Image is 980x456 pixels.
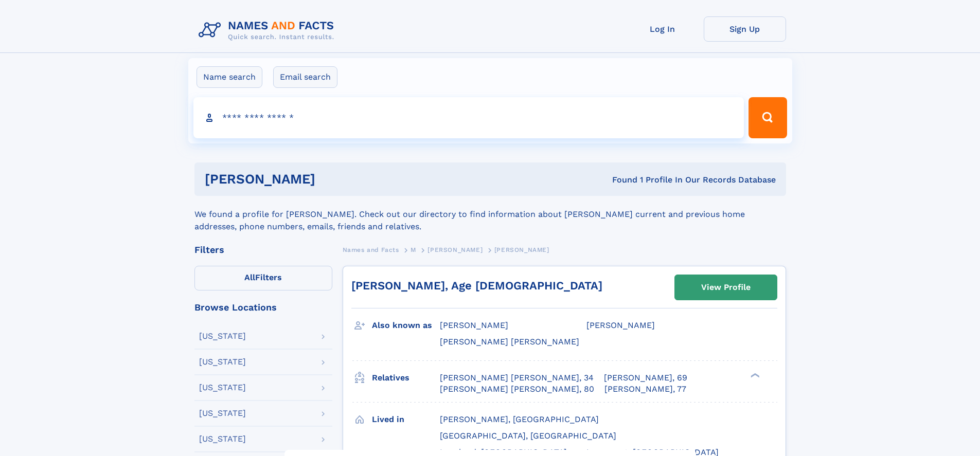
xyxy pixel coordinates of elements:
[701,276,751,299] div: View Profile
[199,332,246,340] div: [US_STATE]
[199,435,246,443] div: [US_STATE]
[604,384,686,395] a: [PERSON_NAME], 77
[205,173,464,186] h1: [PERSON_NAME]
[621,16,704,42] a: Log In
[273,66,337,88] label: Email search
[440,384,594,395] a: [PERSON_NAME] [PERSON_NAME], 80
[199,384,246,392] div: [US_STATE]
[194,16,343,44] img: Logo Names and Facts
[351,279,602,292] a: [PERSON_NAME], Age [DEMOGRAPHIC_DATA]
[427,243,483,256] a: [PERSON_NAME]
[440,337,579,346] span: [PERSON_NAME] [PERSON_NAME]
[440,320,508,330] span: [PERSON_NAME]
[704,16,786,42] a: Sign Up
[372,317,440,334] h3: Also known as
[427,246,483,253] span: [PERSON_NAME]
[194,196,786,233] div: We found a profile for [PERSON_NAME]. Check out our directory to find information about [PERSON_N...
[199,409,246,417] div: [US_STATE]
[494,246,549,253] span: [PERSON_NAME]
[748,372,760,378] div: ❯
[372,411,440,428] h3: Lived in
[440,372,594,384] a: [PERSON_NAME] [PERSON_NAME], 34
[604,372,687,384] a: [PERSON_NAME], 69
[440,431,616,441] span: [GEOGRAPHIC_DATA], [GEOGRAPHIC_DATA]
[440,414,599,424] span: [PERSON_NAME], [GEOGRAPHIC_DATA]
[411,243,416,256] a: M
[244,272,255,282] span: All
[197,66,262,88] label: Name search
[675,275,777,300] a: View Profile
[464,174,776,186] div: Found 1 Profile In Our Records Database
[199,358,246,366] div: [US_STATE]
[586,320,655,330] span: [PERSON_NAME]
[749,97,787,138] button: Search Button
[343,243,399,256] a: Names and Facts
[194,266,332,290] label: Filters
[372,369,440,387] h3: Relatives
[193,97,744,138] input: search input
[194,245,332,254] div: Filters
[194,303,332,312] div: Browse Locations
[411,246,416,253] span: M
